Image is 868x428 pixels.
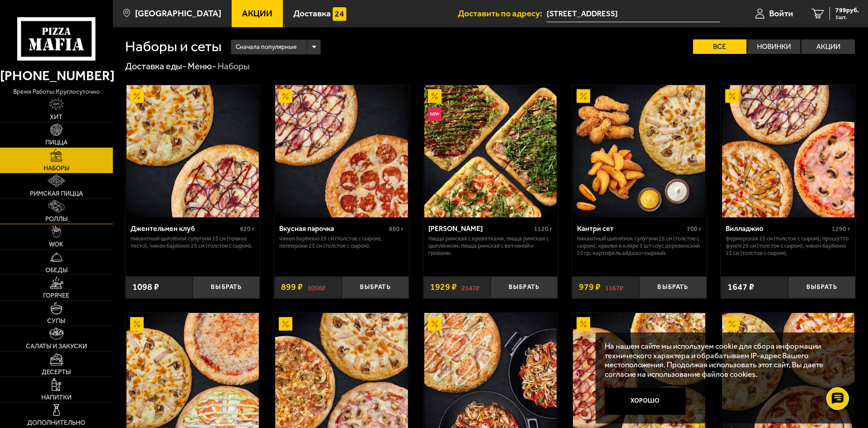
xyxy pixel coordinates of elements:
span: Роллы [45,216,68,222]
button: Хорошо [605,388,686,415]
button: Выбрать [342,276,409,298]
div: Кантри сет [577,224,684,233]
div: Наборы [218,61,250,72]
button: Выбрать [193,276,260,298]
p: Пикантный цыплёнок сулугуни 25 см (тонкое тесто), Чикен Барбекю 25 см (толстое с сыром). [131,235,255,250]
img: Новинка [428,107,441,121]
span: Войти [769,9,793,18]
p: Фермерская 25 см (толстое с сыром), Прошутто Фунги 25 см (толстое с сыром), Чикен Барбекю 25 см (... [726,235,850,257]
div: Вкусная парочка [279,224,387,233]
h1: Наборы и сеты [125,39,222,54]
span: 799 руб. [835,7,859,14]
s: 1098 ₽ [307,283,325,292]
span: 979 ₽ [579,283,601,292]
span: Акции [242,9,272,18]
span: 1120 г [534,225,553,233]
span: 899 ₽ [281,283,303,292]
img: Акционный [577,89,590,103]
a: АкционныйВкусная парочка [274,85,409,217]
span: Римская пицца [30,191,83,197]
button: Выбрать [788,276,855,298]
span: Доставка [293,9,331,18]
img: Акционный [428,317,441,331]
span: Обеды [45,267,68,274]
p: Чикен Барбекю 25 см (толстое с сыром), Пепперони 25 см (толстое с сыром). [279,235,404,250]
span: [GEOGRAPHIC_DATA] [135,9,221,18]
span: 1290 г [832,225,850,233]
img: Акционный [428,89,441,103]
a: Меню- [188,61,216,72]
span: Горячее [43,293,69,299]
span: Напитки [41,394,72,401]
s: 1167 ₽ [605,283,623,292]
div: Вилладжио [726,224,829,233]
div: Джентельмен клуб [131,224,238,233]
p: Пикантный цыплёнок сулугуни 25 см (толстое с сыром), крылья в кляре 5 шт соус деревенский 25 гр, ... [577,235,702,257]
span: Пицца [45,139,68,146]
label: Все [693,39,747,54]
div: [PERSON_NAME] [428,224,532,233]
span: Хит [50,114,63,120]
img: Акционный [130,317,144,331]
span: 1098 ₽ [132,283,159,292]
img: Мама Миа [424,85,557,217]
p: На нашем сайте мы используем cookie для сбора информации технического характера и обрабатываем IP... [605,341,842,379]
span: 700 г [687,225,702,233]
img: 15daf4d41897b9f0e9f617042186c801.svg [333,7,346,21]
span: Наборы [44,165,69,172]
img: Акционный [279,89,292,103]
label: Новинки [747,39,801,54]
span: Санкт-Петербург, Колпино, Тверская улица, 56 [547,5,720,22]
img: Акционный [279,317,292,331]
button: Выбрать [490,276,558,298]
span: Сначала популярные [236,38,296,56]
a: АкционныйДжентельмен клуб [126,85,260,217]
a: Доставка еды- [125,61,186,72]
button: Выбрать [639,276,706,298]
span: Салаты и закуски [26,343,87,350]
label: Акции [801,39,855,54]
span: 860 г [389,225,404,233]
span: Доставить по адресу: [458,9,547,18]
input: Ваш адрес доставки [547,5,720,22]
img: Вилладжио [722,85,854,217]
span: Дополнительно [27,420,85,426]
span: 1647 ₽ [727,283,754,292]
img: Акционный [130,89,144,103]
img: Кантри сет [573,85,705,217]
img: Акционный [577,317,590,331]
a: АкционныйНовинкаМама Миа [423,85,558,217]
p: Пицца Римская с креветками, Пицца Римская с цыплёнком, Пицца Римская с ветчиной и грибами. [428,235,553,257]
span: 820 г [240,225,255,233]
img: Акционный [725,317,739,331]
span: Десерты [42,369,71,375]
span: Супы [47,318,65,324]
img: Вкусная парочка [275,85,407,217]
a: АкционныйКантри сет [572,85,707,217]
img: Джентельмен клуб [126,85,259,217]
span: WOK [49,241,63,248]
span: 1 шт. [835,14,859,20]
span: 1929 ₽ [430,283,457,292]
a: АкционныйВилладжио [721,85,855,217]
img: Акционный [725,89,739,103]
s: 2147 ₽ [461,283,480,292]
